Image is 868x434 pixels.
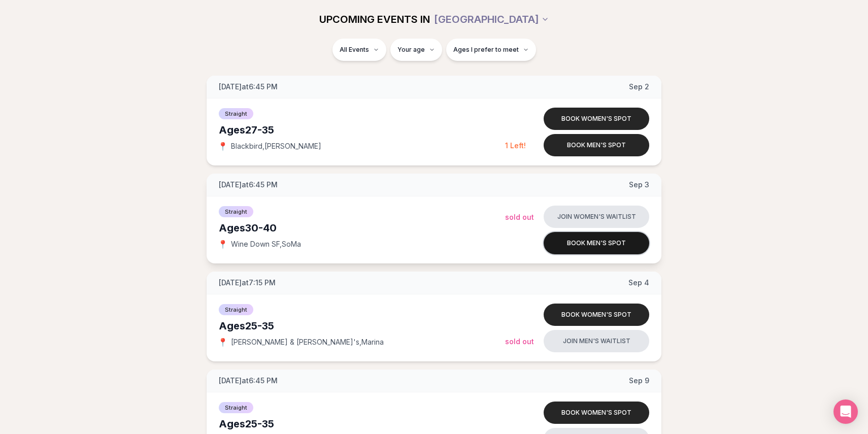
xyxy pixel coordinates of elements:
span: 📍 [219,338,227,346]
span: Straight [219,402,253,413]
span: All Events [340,46,369,54]
button: Ages I prefer to meet [446,39,536,61]
span: Straight [219,304,253,315]
span: [DATE] at 6:45 PM [219,180,278,190]
span: Ages I prefer to meet [453,46,519,54]
span: Sep 9 [629,376,649,386]
button: Book women's spot [544,108,649,130]
div: Open Intercom Messenger [833,399,858,424]
button: Book women's spot [544,304,649,326]
div: Ages 27-35 [219,123,505,137]
span: Sold Out [505,213,534,221]
div: Ages 25-35 [219,319,505,333]
button: Book men's spot [544,134,649,156]
button: Join men's waitlist [544,330,649,352]
button: All Events [332,39,386,61]
button: Book women's spot [544,402,649,424]
span: Sep 4 [628,278,649,288]
span: 📍 [219,240,227,248]
button: Join women's waitlist [544,206,649,228]
span: Wine Down SF , SoMa [231,239,301,249]
span: Sold Out [505,337,534,346]
span: UPCOMING EVENTS IN [319,12,430,26]
span: Blackbird , [PERSON_NAME] [231,141,321,151]
span: [DATE] at 6:45 PM [219,376,278,386]
span: [PERSON_NAME] & [PERSON_NAME]'s , Marina [231,337,384,347]
span: 📍 [219,142,227,150]
span: Straight [219,206,253,217]
span: Straight [219,108,253,119]
span: [DATE] at 6:45 PM [219,82,278,92]
span: Your age [397,46,425,54]
div: Ages 30-40 [219,221,505,235]
span: [DATE] at 7:15 PM [219,278,276,288]
button: Book men's spot [544,232,649,254]
span: 1 Left! [505,141,526,150]
div: Ages 25-35 [219,417,505,431]
span: Sep 3 [629,180,649,190]
span: Sep 2 [629,82,649,92]
button: [GEOGRAPHIC_DATA] [434,8,549,30]
button: Your age [390,39,442,61]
